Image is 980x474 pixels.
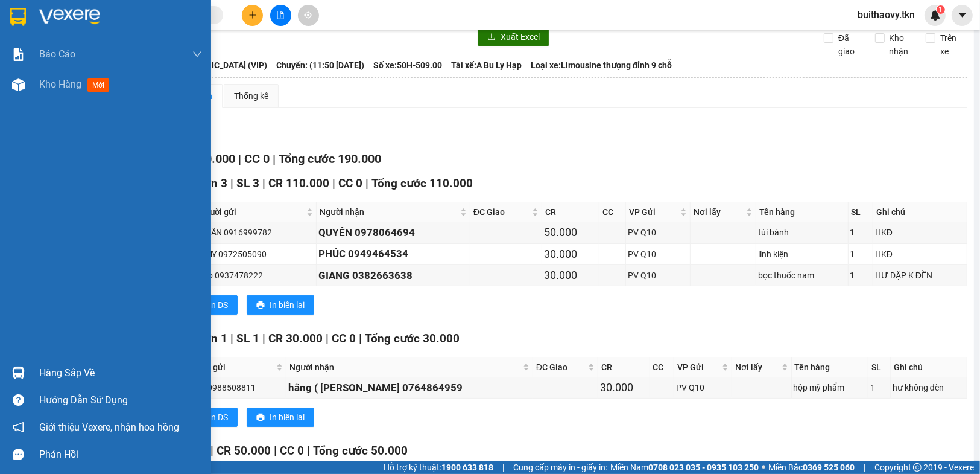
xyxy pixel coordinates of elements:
span: file-add [276,11,285,19]
span: | [365,176,368,190]
th: SL [868,357,891,377]
span: aim [304,11,312,19]
img: warehouse-icon [12,367,25,379]
img: logo.jpg [15,15,75,75]
span: | [864,461,865,474]
div: hằng ( [PERSON_NAME] 0764864959 [288,380,531,396]
span: Tổng cước 190.000 [279,152,381,166]
div: PV Q10 [628,269,688,282]
div: PV Q10 [628,248,688,261]
td: PV Q10 [626,265,691,286]
span: Người gửi [188,360,274,374]
span: printer [256,413,265,423]
span: question-circle [13,394,24,406]
span: Báo cáo [39,46,75,62]
span: Số xe: 50H-509.00 [373,59,442,72]
button: printerIn biên lai [247,408,314,427]
div: PHÚC 0949464534 [318,246,468,262]
th: Ghi chú [873,202,967,222]
span: ⚪️ [762,465,765,470]
span: Nơi lấy [694,205,743,219]
span: caret-down [957,10,968,21]
th: CR [598,357,650,377]
div: 30.000 [544,246,597,263]
span: Chuyến: (11:50 [DATE]) [276,59,364,72]
strong: 0369 525 060 [803,463,855,472]
span: buithaovy.tkn [848,7,925,22]
button: printerIn biên lai [247,295,314,315]
span: Tổng cước 50.000 [313,444,408,458]
span: Hỗ trợ kỹ thuật: [384,461,493,474]
div: Thống kê [234,89,268,103]
div: GIANG 0382663638 [318,267,468,284]
span: plus [248,11,257,19]
span: Người gửi [199,205,304,219]
span: | [262,331,265,345]
span: In DS [209,298,228,312]
div: 1 [850,226,871,239]
div: 1 [850,248,871,261]
span: Tài xế: A Bu Ly Hạp [451,59,522,72]
span: printer [256,301,265,310]
button: printerIn DS [186,295,238,315]
th: Tên hàng [756,202,849,222]
div: Hàng sắp về [39,364,202,382]
span: Trên xe [935,31,968,58]
span: | [274,444,277,458]
span: ĐC Giao [536,360,586,374]
div: 30.000 [600,379,648,396]
span: Đơn 1 [195,331,227,345]
span: mới [87,78,109,92]
span: Tổng cước 30.000 [365,331,460,345]
span: Nơi lấy [735,360,779,374]
span: CC 0 [332,331,356,345]
div: HKĐ [875,248,965,261]
button: plus [242,5,263,26]
td: PV Q10 [626,244,691,265]
span: In DS [209,411,228,424]
span: Đã giao [833,31,866,58]
th: CC [650,357,674,377]
span: down [192,50,202,59]
div: tuyết 0988508811 [186,381,284,394]
span: In biên lai [270,298,305,312]
span: 1 [938,5,943,14]
li: Hotline: 1900 8153 [113,45,504,60]
div: điệp 0937478222 [198,269,314,282]
div: QUYÊN 0978064694 [318,225,468,241]
td: PV Q10 [674,377,733,399]
span: | [262,176,265,190]
span: Kho hàng [39,78,81,90]
span: VP Gửi [677,360,720,374]
div: PV Q10 [676,381,730,394]
span: | [326,331,329,345]
span: In biên lai [270,411,305,424]
div: linh kiện [758,248,846,261]
span: CR 110.000 [268,176,329,190]
th: SL [849,202,873,222]
span: Miền Bắc [768,461,855,474]
span: notification [13,421,24,433]
div: Phản hồi [39,446,202,464]
span: | [210,444,213,458]
div: C HÂN 0916999782 [198,226,314,239]
th: Tên hàng [792,357,868,377]
span: VP Gửi [629,205,678,219]
button: aim [298,5,319,26]
span: Người nhận [320,205,458,219]
span: CC 0 [244,152,270,166]
span: copyright [913,463,922,472]
span: Kho nhận [885,31,917,58]
b: GỬI : PV Trảng Bàng [15,88,165,107]
img: logo-vxr [10,8,26,26]
button: printerIn DS [186,408,238,427]
div: HKĐ [875,226,965,239]
div: 1 [870,381,888,394]
img: solution-icon [12,48,25,61]
span: CR 30.000 [268,331,323,345]
span: ĐC Giao [473,205,530,219]
li: [STREET_ADDRESS][PERSON_NAME]. [GEOGRAPHIC_DATA], Tỉnh [GEOGRAPHIC_DATA] [113,30,504,45]
span: | [273,152,276,166]
span: CC 0 [280,444,304,458]
span: message [13,449,24,460]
